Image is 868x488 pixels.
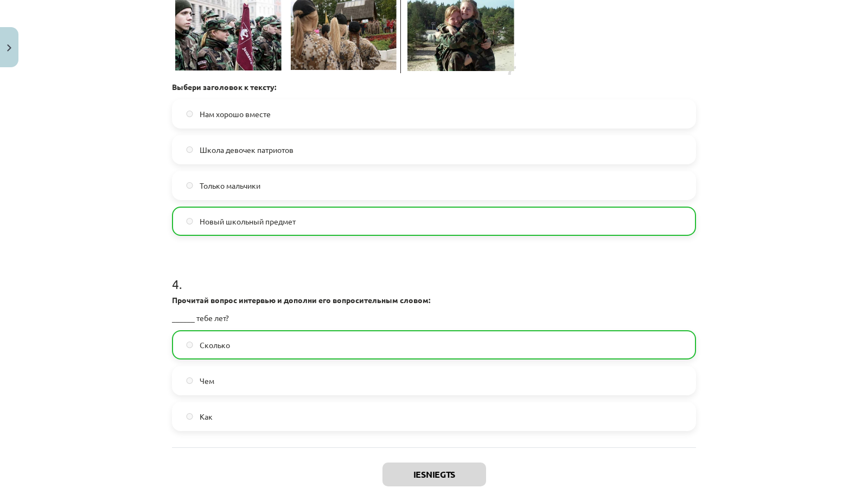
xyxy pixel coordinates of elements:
input: Как [186,413,193,420]
h1: 4 . [172,258,696,291]
span: Только мальчики [200,180,260,191]
span: Сколько [200,339,230,351]
strong: Выбери заголовок к тексту: [172,82,276,92]
input: Только мальчики [186,182,193,189]
span: Чем [200,375,214,387]
input: Новый школьный предмет [186,218,193,225]
button: Iesniegts [382,463,486,486]
p: ______ тебе лет? [172,312,696,324]
span: Как [200,411,213,422]
input: Чем [186,377,193,384]
span: Школа девочек патриотов [200,144,293,156]
strong: Прочитай вопрос интервью и дополни его вопросительным словом: [172,295,430,305]
input: Школа девочек патриотов [186,146,193,153]
input: Сколько [186,342,193,349]
img: icon-close-lesson-0947bae3869378f0d4975bcd49f059093ad1ed9edebbc8119c70593378902aed.svg [7,44,11,52]
span: Новый школьный предмет [200,216,296,227]
span: Нам хорошо вместе [200,108,271,120]
input: Нам хорошо вместе [186,111,193,118]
